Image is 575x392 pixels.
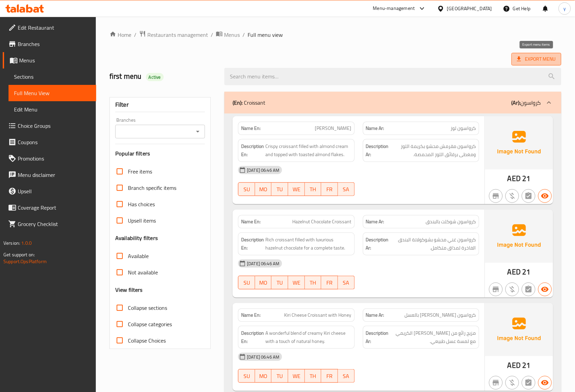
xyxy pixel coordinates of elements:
[3,167,96,183] a: Menu disclaimer
[19,56,91,64] span: Menus
[146,73,164,81] div: Active
[512,99,541,107] p: كرواسون
[338,276,355,289] button: SA
[507,265,521,278] span: AED
[341,371,352,381] span: SA
[271,369,288,383] button: TU
[265,236,351,252] span: Rich croissant filled with luxurious hazelnut chocolate for a complete taste.
[242,31,245,39] li: /
[128,200,155,208] span: Has choices
[373,4,415,13] div: Menu-management
[238,369,255,383] button: SU
[512,97,521,108] b: (Ar):
[485,303,553,356] img: Ae5nvW7+0k+MAAAAAElFTkSuQmCC
[109,30,561,39] nav: breadcrumb
[291,184,302,194] span: WE
[288,182,305,196] button: WE
[255,369,272,383] button: MO
[128,304,167,312] span: Collapse sections
[522,376,535,390] button: Not has choices
[109,31,131,39] a: Home
[128,336,166,345] span: Collapse Choices
[128,184,176,192] span: Branch specific items
[451,125,476,132] span: كرواسون لوز
[244,354,282,360] span: [DATE] 06:46 AM
[522,359,531,372] span: 21
[366,218,384,225] strong: Name Ar:
[507,359,521,372] span: AED
[321,369,338,383] button: FR
[3,257,47,266] a: Support.OpsPlatform
[305,182,322,196] button: TH
[146,74,164,80] span: Active
[115,97,205,112] div: Filter
[14,73,91,81] span: Sections
[489,283,503,296] button: Not branch specific item
[338,369,355,383] button: SA
[128,268,158,276] span: Not available
[507,172,521,185] span: AED
[258,278,269,288] span: MO
[265,142,351,159] span: Crispy croissant filled with almond cream and topped with toasted almond flakes.
[9,101,96,118] a: Edit Menu
[3,239,20,247] span: Version:
[128,252,149,260] span: Available
[265,329,351,346] span: A wonderful blend of creamy Kiri cheese with a touch of natural honey.
[485,116,553,169] img: Ae5nvW7+0k+MAAAAAElFTkSuQmCC
[271,182,288,196] button: TU
[18,122,91,130] span: Choice Groups
[366,236,389,252] strong: Description Ar:
[522,189,535,203] button: Not has choices
[324,184,335,194] span: FR
[489,189,503,203] button: Not branch specific item
[324,278,335,288] span: FR
[308,371,319,381] span: TH
[505,189,519,203] button: Purchased item
[522,265,531,278] span: 21
[308,278,319,288] span: TH
[241,218,261,225] strong: Name En:
[139,30,208,39] a: Restaurants management
[128,167,152,176] span: Free items
[216,30,240,39] a: Menus
[241,142,264,159] strong: Description En:
[538,189,552,203] button: Available
[308,184,319,194] span: TH
[233,99,265,107] p: Croissant
[241,125,261,132] strong: Name En:
[366,329,389,346] strong: Description Ar:
[244,167,282,174] span: [DATE] 06:46 AM
[18,220,91,228] span: Grocery Checklist
[18,40,91,48] span: Branches
[271,276,288,289] button: TU
[224,92,561,114] div: (En): Croissant(Ar):كرواسون
[305,276,322,289] button: TH
[405,312,476,319] span: كرواسون [PERSON_NAME] بالعسل
[366,142,389,159] strong: Description Ar:
[505,283,519,296] button: Purchased item
[255,276,272,289] button: MO
[18,138,91,146] span: Coupons
[485,210,553,263] img: Ae5nvW7+0k+MAAAAAElFTkSuQmCC
[447,5,492,12] div: [GEOGRAPHIC_DATA]
[293,218,352,225] span: Hazelnut Chocolate Croissant
[3,216,96,232] a: Grocery Checklist
[538,376,552,390] button: Available
[366,312,384,319] strong: Name Ar:
[233,97,242,108] b: (En):
[3,52,96,69] a: Menus
[211,31,213,39] li: /
[3,199,96,216] a: Coverage Report
[3,36,96,52] a: Branches
[390,329,476,346] span: مزيج رائع من جبن كيري الكريمي مع لمسة عسل طبيعي.
[238,276,255,289] button: SU
[274,184,285,194] span: TU
[9,85,96,101] a: Full Menu View
[9,69,96,85] a: Sections
[305,369,322,383] button: TH
[241,312,261,319] strong: Name En:
[18,203,91,212] span: Coverage Report
[315,125,352,132] span: [PERSON_NAME]
[18,171,91,179] span: Menu disclaimer
[3,118,96,134] a: Choice Groups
